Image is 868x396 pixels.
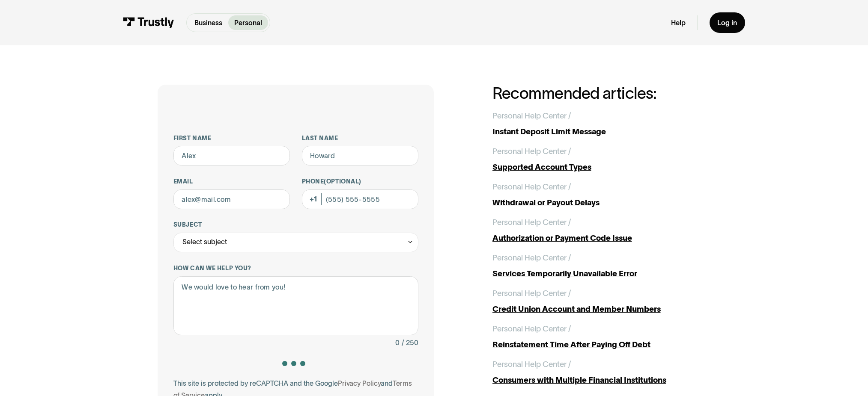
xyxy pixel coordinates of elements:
[492,323,711,351] a: Personal Help Center /Reinstatement Time After Paying Off Debt
[671,18,686,27] a: Help
[182,236,227,248] div: Select subject
[492,85,711,102] h2: Recommended articles:
[492,216,711,244] a: Personal Help Center /Authorization or Payment Code Issue
[173,134,290,142] label: First name
[492,287,711,315] a: Personal Help Center /Credit Union Account and Member Numbers
[492,287,571,299] div: Personal Help Center /
[492,374,711,386] div: Consumers with Multiple Financial Institutions
[717,18,737,27] div: Log in
[324,178,361,185] span: (Optional)
[194,18,222,28] p: Business
[173,146,290,165] input: Alex
[173,177,290,185] label: Email
[302,134,418,142] label: Last name
[492,252,711,280] a: Personal Help Center /Services Temporarily Unavailable Error
[492,358,571,370] div: Personal Help Center /
[492,181,571,193] div: Personal Help Center /
[492,126,711,138] div: Instant Deposit Limit Message
[173,264,418,272] label: How can we help you?
[492,268,711,280] div: Services Temporarily Unavailable Error
[492,303,711,315] div: Credit Union Account and Member Numbers
[492,145,571,157] div: Personal Help Center /
[228,15,268,30] a: Personal
[492,232,711,244] div: Authorization or Payment Code Issue
[492,197,711,209] div: Withdrawal or Payout Delays
[188,15,228,30] a: Business
[492,145,711,173] a: Personal Help Center /Supported Account Types
[492,181,711,209] a: Personal Help Center /Withdrawal or Payout Delays
[338,379,381,387] a: Privacy Policy
[492,161,711,173] div: Supported Account Types
[492,216,571,228] div: Personal Help Center /
[123,17,174,28] img: Trustly Logo
[234,18,262,28] p: Personal
[492,252,571,264] div: Personal Help Center /
[173,189,290,209] input: alex@mail.com
[492,110,711,138] a: Personal Help Center /Instant Deposit Limit Message
[492,339,711,351] div: Reinstatement Time After Paying Off Debt
[402,337,418,349] div: / 250
[302,146,418,165] input: Howard
[173,221,418,228] label: Subject
[302,189,418,209] input: (555) 555-5555
[492,323,571,335] div: Personal Help Center /
[492,110,571,122] div: Personal Help Center /
[710,12,745,33] a: Log in
[302,177,418,185] label: Phone
[395,337,400,349] div: 0
[492,358,711,386] a: Personal Help Center /Consumers with Multiple Financial Institutions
